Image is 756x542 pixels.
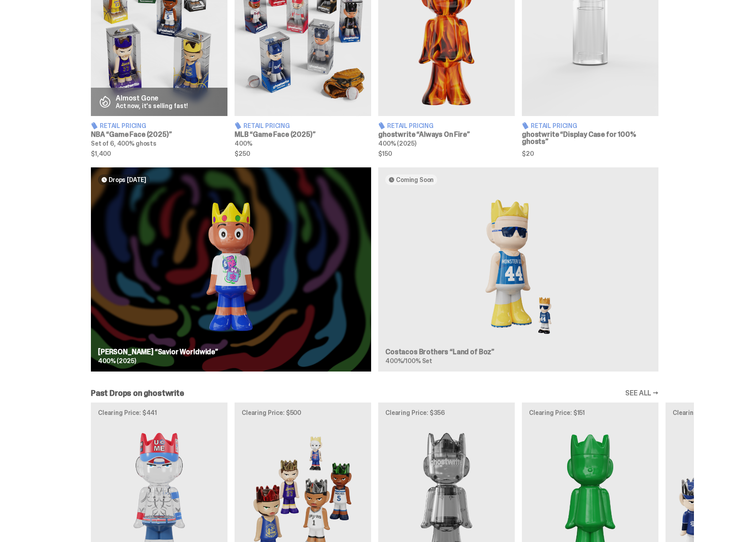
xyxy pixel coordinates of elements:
span: $150 [378,151,515,157]
h2: Past Drops on ghostwrite [91,389,184,397]
span: 400% [235,139,252,147]
span: 400% (2025) [98,357,136,365]
span: Retail Pricing [531,123,577,129]
h3: NBA “Game Face (2025)” [91,131,227,138]
h3: ghostwrite “Always On Fire” [378,131,515,138]
p: Clearing Price: $500 [242,410,364,416]
span: $1,400 [91,151,227,157]
p: Almost Gone [116,95,188,102]
h3: Costacos Brothers “Land of Boz” [385,348,651,356]
img: Land of Boz [385,192,651,342]
h3: ghostwrite “Display Case for 100% ghosts” [522,131,658,145]
img: Savior Worldwide [98,192,364,342]
span: Drops [DATE] [109,176,146,183]
span: $20 [522,151,658,157]
span: $250 [235,151,371,157]
p: Clearing Price: $441 [98,410,220,416]
span: Retail Pricing [387,123,434,129]
span: Retail Pricing [100,123,146,129]
h3: MLB “Game Face (2025)” [235,131,371,138]
span: 400%/100% Set [385,357,432,365]
p: Act now, it's selling fast! [116,103,188,109]
p: Clearing Price: $356 [385,410,508,416]
span: Coming Soon [396,176,434,183]
span: Set of 6, 400% ghosts [91,139,157,147]
a: SEE ALL → [625,390,658,397]
span: 400% (2025) [378,139,416,147]
p: Clearing Price: $151 [529,410,651,416]
h3: [PERSON_NAME] “Savior Worldwide” [98,348,364,356]
span: Retail Pricing [243,123,290,129]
